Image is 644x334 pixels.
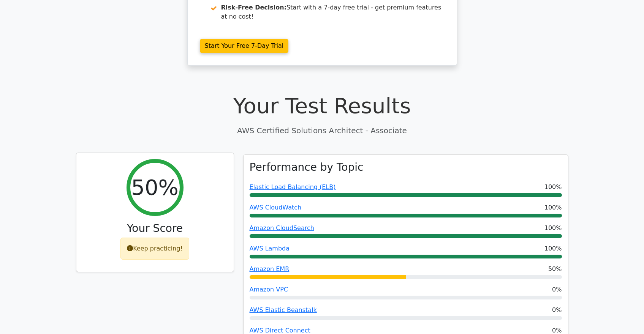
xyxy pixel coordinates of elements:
[82,222,228,235] h3: Your Score
[76,93,568,118] h1: Your Test Results
[250,224,314,232] a: Amazon CloudSearch
[544,183,562,192] span: 100%
[552,285,562,294] span: 0%
[120,238,189,260] div: Keep practicing!
[250,286,288,293] a: Amazon VPC
[200,39,289,53] a: Start Your Free 7-Day Trial
[544,203,562,212] span: 100%
[250,265,290,273] a: Amazon EMR
[250,204,302,211] a: AWS CloudWatch
[544,244,562,253] span: 100%
[131,175,178,200] h2: 50%
[76,125,568,136] p: AWS Certified Solutions Architect - Associate
[544,224,562,233] span: 100%
[250,245,290,252] a: AWS Lambda
[250,183,336,191] a: Elastic Load Balancing (ELB)
[552,306,562,315] span: 0%
[250,161,364,174] h3: Performance by Topic
[250,327,310,334] a: AWS Direct Connect
[548,265,562,274] span: 50%
[250,306,317,314] a: AWS Elastic Beanstalk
